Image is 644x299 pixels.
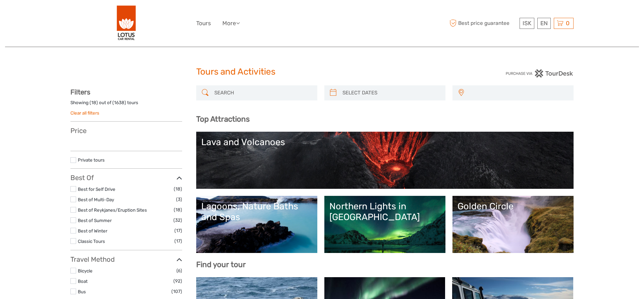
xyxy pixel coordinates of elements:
[70,99,182,110] div: Showing ( ) out of ( ) tours
[78,289,86,294] a: Bus
[70,127,182,135] h3: Price
[458,201,569,212] div: Golden Circle
[201,137,569,147] div: Lava and Volcanoes
[340,87,442,99] input: SELECT DATES
[201,137,569,184] a: Lava and Volcanoes
[196,115,250,124] b: Top Attractions
[458,201,569,248] a: Golden Circle
[196,67,448,77] h1: Tours and Activities
[505,69,574,78] img: PurchaseViaTourDesk.png
[523,20,531,27] span: ISK
[448,18,518,29] span: Best price guarantee
[78,218,112,223] a: Best of Summer
[329,201,440,223] div: Northern Lights in [GEOGRAPHIC_DATA]
[78,279,88,284] a: Boat
[78,186,115,192] a: Best for Self Drive
[537,18,551,29] div: EN
[78,239,105,244] a: Classic Tours
[78,197,114,202] a: Best of Multi-Day
[114,99,124,106] label: 1638
[196,18,211,28] a: Tours
[78,228,107,233] a: Best of Winter
[176,196,182,203] span: (3)
[78,207,147,213] a: Best of Reykjanes/Eruption Sites
[174,237,182,245] span: (17)
[176,267,182,274] span: (6)
[171,288,182,295] span: (107)
[173,216,182,224] span: (32)
[201,201,312,248] a: Lagoons, Nature Baths and Spas
[78,268,93,273] a: Bicycle
[173,277,182,285] span: (92)
[91,99,96,106] label: 18
[565,20,571,27] span: 0
[78,157,105,163] a: Private tours
[329,201,440,248] a: Northern Lights in [GEOGRAPHIC_DATA]
[222,18,240,28] a: More
[201,201,312,223] div: Lagoons, Nature Baths and Spas
[117,5,136,42] img: 443-e2bd2384-01f0-477a-b1bf-f993e7f52e7d_logo_big.png
[174,206,182,214] span: (18)
[196,260,246,269] b: Find your tour
[174,185,182,193] span: (18)
[70,110,99,116] a: Clear all filters
[70,88,90,96] strong: Filters
[70,174,182,182] h3: Best Of
[174,227,182,234] span: (17)
[212,87,314,99] input: SEARCH
[70,255,182,263] h3: Travel Method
